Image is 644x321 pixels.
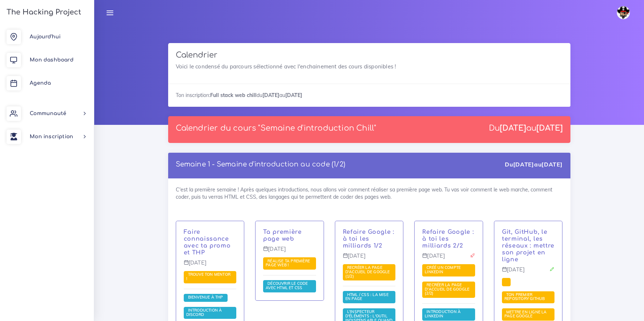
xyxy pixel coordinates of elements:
span: Maintenant que tu sais faire des pages basiques, nous allons te montrer comment faire de la mise ... [343,291,396,303]
a: Ta première page web [263,229,302,242]
span: Salut à toi et bienvenue à The Hacking Project. Que tu sois avec nous pour 3 semaines, 12 semaine... [184,294,228,302]
img: avatar [617,6,630,19]
strong: [DATE] [541,161,562,168]
a: Bienvenue à THP [186,295,225,300]
a: Introduction à Discord [186,308,222,317]
span: Dans ce projet, nous te demanderons de coder ta première page web. Ce sera l'occasion d'appliquer... [263,257,316,270]
span: Pour ce projet, nous allons te proposer d'utiliser ton terminal afin de faire marcher Git et GitH... [502,291,555,304]
span: Recréer la page d'accueil de Google (1/2) [345,265,390,278]
p: [DATE] [422,253,475,265]
span: Cette ressource te donnera les bases pour comprendre LinkedIn, un puissant outil professionnel. [422,308,475,321]
span: Pour cette session, nous allons utiliser Discord, un puissant outil de gestion de communauté. Nou... [184,307,237,319]
p: C'est le premier jour ! Après quelques introductions, nous verront comment réaliser ta première p... [184,229,237,256]
div: Du au [489,124,563,133]
strong: [DATE] [513,161,534,168]
a: Ton premier repository GitHub [504,292,547,302]
span: Agenda [30,80,51,86]
div: Du au [505,160,562,169]
span: L'intitulé du projet est simple, mais le projet sera plus dur qu'il n'y parait. [343,264,396,280]
h3: Calendrier [176,51,563,60]
p: [DATE] [502,267,555,278]
a: Semaine 1 - Semaine d'introduction au code (1/2) [176,161,346,168]
a: Réalise ta première page web ! [266,258,310,268]
span: HTML et CSS permettent de réaliser une page web. Nous allons te montrer les bases qui te permettr... [263,280,316,292]
a: Refaire Google : à toi les milliards 2/2 [422,229,474,249]
h3: The Hacking Project [4,8,81,16]
span: Mon inscription [30,134,73,139]
a: Introduction à LinkedIn [425,309,461,319]
a: Trouve ton mentor ! [186,272,231,282]
strong: Full stack web chill [210,92,257,98]
p: C'est bien de coder, mais c'est encore mieux si toute la terre entière pouvait voir tes fantastiq... [502,229,555,263]
span: Découvrir le code avec HTML et CSS [266,281,308,290]
i: Corrections cette journée là [549,267,554,272]
span: Communauté [30,111,66,116]
a: Créé un compte LinkedIn [425,265,461,275]
p: Calendrier du cours "Semaine d'introduction Chill" [176,124,377,133]
strong: [DATE] [262,92,279,98]
p: C'est l'heure de rendre ton premier véritable projet ! Demain est un jour de correction [422,229,475,249]
p: Aujourd'hui tu vas attaquer HTML et CSS et faire ta première page web. [263,229,316,242]
a: Recréer la page d'accueil de Google (2/2) [425,283,469,296]
p: C'est l'heure de ton premier véritable projet ! Tu vas recréer la très célèbre page d'accueil de ... [343,229,396,249]
span: Introduction à LinkedIn [425,309,461,318]
span: Utilise tout ce que tu as vu jusqu'à présent pour faire profiter à la terre entière de ton super ... [502,308,555,321]
span: Dans ce projet, tu vas mettre en place un compte LinkedIn et le préparer pour ta future vie. [422,264,475,276]
strong: [DATE] [285,92,302,98]
span: Bienvenue à THP [186,295,225,300]
p: Voici le condensé du parcours sélectionné avec l'enchainement des cours disponibles ! [176,62,563,71]
a: HTML / CSS : la mise en page [345,292,389,302]
a: Recréer la page d'accueil de Google (1/2) [345,265,390,279]
div: Ton inscription: du au [168,84,570,106]
strong: [DATE] [536,124,563,132]
span: Mon dashboard [30,57,74,63]
span: Aujourd'hui [30,34,61,39]
a: Découvrir le code avec HTML et CSS [266,281,308,291]
strong: [DATE] [500,124,526,132]
p: [DATE] [263,246,316,258]
a: Git, GitHub, le terminal, les réseaux : mettre son projet en ligne [502,229,554,262]
p: [DATE] [343,253,396,265]
a: Mettre en ligne la page Google [504,309,547,319]
p: [DATE] [184,260,237,271]
span: Créé un compte LinkedIn [425,265,461,274]
i: Projet à rendre ce jour-là [470,253,475,258]
a: Refaire Google : à toi les milliards 1/2 [343,229,394,249]
span: Nous allons te demander de trouver la personne qui va t'aider à faire la formation dans les meill... [184,271,237,283]
span: L'intitulé du projet est simple, mais le projet sera plus dur qu'il n'y parait. [422,282,475,298]
a: Faire connaissance avec ta promo et THP [184,229,231,255]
